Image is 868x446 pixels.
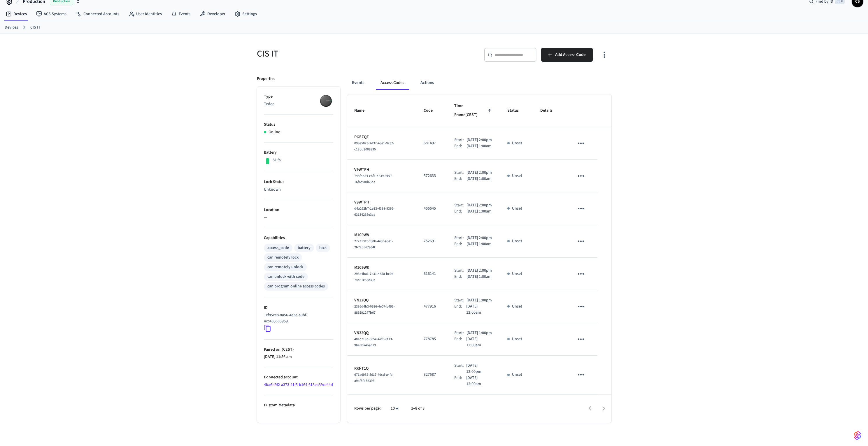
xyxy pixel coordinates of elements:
[267,274,304,280] div: can unlock with code
[454,241,467,247] div: End:
[424,206,440,212] p: 466645
[424,303,440,310] p: 477916
[166,9,195,19] a: Events
[467,170,492,176] p: [DATE] 2:00pm
[467,137,492,143] p: [DATE] 2:00pm
[454,137,467,143] div: Start:
[454,268,467,274] div: Start:
[319,94,333,108] img: Tedee Smart Lock
[424,173,440,179] p: 572633
[264,207,333,213] p: Location
[319,245,327,251] div: lock
[354,206,394,217] span: d4a262b7-1e33-4398-9366-63134268e3aa
[467,274,492,280] p: [DATE] 1:00am
[454,330,467,336] div: Start:
[264,382,333,388] a: 4ba6b9f2-a373-41f5-b164-613ea39ce44d
[541,48,593,62] button: Add Access Code
[512,336,522,342] p: Unset
[280,347,294,352] span: ( CEST )
[30,24,41,31] a: CIS IT
[354,232,410,238] p: M1C9W8
[466,303,493,316] p: [DATE] 12:00am
[264,374,333,380] p: Connected account
[416,76,439,90] button: Actions
[264,312,331,324] p: 1cf85ce8-8a56-4e3e-a0bf-4cc486883959
[267,245,289,251] div: access_code
[424,372,440,378] p: 327587
[1,9,31,19] a: Devices
[267,283,325,289] div: can program online access codes
[466,375,493,387] p: [DATE] 12:00am
[298,245,311,251] div: battery
[354,167,410,173] p: V9WTPH
[230,9,262,19] a: Settings
[466,336,493,348] p: [DATE] 12:00am
[354,405,381,412] p: Rows per page:
[454,143,467,149] div: End:
[454,208,467,215] div: End:
[195,9,230,19] a: Developer
[512,271,522,277] p: Unset
[424,140,440,146] p: 681497
[354,271,395,282] span: 293e4ba1-7c31-445a-bc0b-74a61e55e39e
[454,202,467,208] div: Start:
[512,173,522,179] p: Unset
[354,265,410,271] p: M1C9W8
[354,372,394,383] span: 671a6952-5617-49cd-a4fa-a9af5fb52393
[411,405,425,412] p: 1–8 of 8
[454,176,467,182] div: End:
[467,208,492,215] p: [DATE] 1:00am
[264,347,333,353] p: Paired on
[264,179,333,185] p: Lock Status
[467,330,492,336] p: [DATE] 1:00pm
[267,254,299,261] div: can remotely lock
[424,271,440,277] p: 616141
[354,199,410,206] p: V9WTPH
[467,297,492,303] p: [DATE] 1:00pm
[540,106,560,115] span: Details
[454,363,467,375] div: Start:
[264,122,333,128] p: Status
[264,305,333,311] p: ID
[466,363,493,375] p: [DATE] 12:00pm
[454,101,494,120] span: Time Frame(CEST)
[264,402,333,408] p: Custom Metadata
[257,76,275,82] p: Properties
[454,336,467,348] div: End:
[467,143,492,149] p: [DATE] 1:00am
[264,215,333,221] p: —
[354,297,410,303] p: VN32QQ
[354,337,393,348] span: 481c713b-505e-47f0-8f13-96e5ba4ba013
[264,101,333,107] p: Tedee
[5,24,18,31] a: Devices
[354,141,394,152] span: 099e5023-2d37-48e1-9237-c13bd3008895
[454,274,467,280] div: End:
[467,202,492,208] p: [DATE] 2:00pm
[264,187,333,193] p: Unknown
[347,94,611,394] table: sticky table
[555,51,586,59] span: Add Access Code
[273,157,281,163] p: 81 %
[512,238,522,244] p: Unset
[347,76,611,90] div: ant example
[424,336,440,342] p: 778785
[347,76,369,90] button: Events
[269,129,280,135] p: Online
[424,106,440,115] span: Code
[264,235,333,241] p: Capabilities
[376,76,409,90] button: Access Codes
[264,354,333,360] p: [DATE] 11:56 am
[854,431,861,440] img: SeamLogoGradient.69752ec5.svg
[257,48,431,60] h5: CIS IT
[467,268,492,274] p: [DATE] 2:00pm
[354,134,410,140] p: PGEZQZ
[71,9,124,19] a: Connected Accounts
[267,264,303,270] div: can remotely unlock
[424,238,440,244] p: 752691
[454,375,467,387] div: End:
[354,173,393,185] span: 748fcb54-c8f1-4239-9197-16f6c98d63de
[467,235,492,241] p: [DATE] 2:00pm
[354,239,393,250] span: 277a1319-f80b-4e3f-a3e1-2b72b567964f
[31,9,71,19] a: ACS Systems
[507,106,526,115] span: Status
